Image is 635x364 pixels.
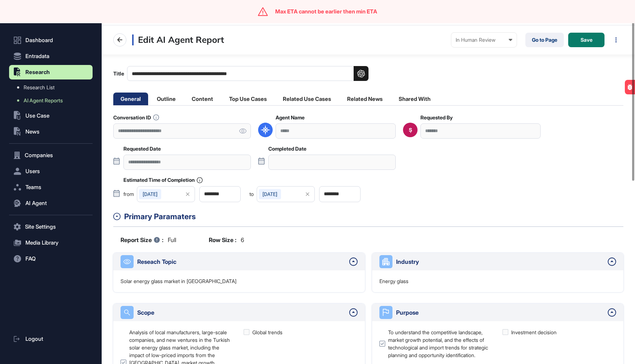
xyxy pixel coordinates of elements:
label: Title [113,66,369,81]
button: News [9,124,93,139]
div: Scope [137,308,346,317]
li: Top Use Cases [222,93,274,105]
a: Go to Page [525,33,564,47]
button: Save [568,33,605,47]
span: from [123,192,134,197]
button: Site Settings [9,220,93,234]
div: Ş [409,127,412,133]
span: to [249,192,254,197]
span: FAQ [25,256,36,262]
button: Media Library [9,236,93,250]
li: Related News [340,93,390,105]
div: 6 [209,236,244,244]
li: Shared With [391,93,438,105]
span: AI Agent [25,200,47,206]
span: Entradata [25,53,49,59]
div: Reseach Topic [137,257,346,266]
h3: Edit AI Agent Report [132,34,224,45]
span: News [25,129,40,135]
span: Research List [24,85,54,90]
label: Completed Date [268,146,306,152]
div: In Human Review [456,37,512,43]
span: Users [25,168,40,174]
span: Logout [25,336,43,342]
span: Save [581,37,593,42]
div: full [121,236,176,244]
li: General [113,93,148,105]
span: Research [25,69,50,75]
button: Research [9,65,93,79]
button: Users [9,164,93,179]
span: Media Library [25,240,58,246]
li: Related Use Cases [276,93,338,105]
button: FAQ [9,251,93,266]
li: Outline [150,93,183,105]
button: Use Case [9,109,93,123]
div: Primary Paramaters [124,211,623,222]
a: Research List [13,81,93,94]
label: Requested By [420,115,453,120]
button: Entradata [9,49,93,64]
button: Companies [9,148,93,163]
div: Investment decision [511,328,557,336]
span: Companies [25,152,53,158]
div: [DATE] [259,189,281,199]
a: Logout [9,332,93,346]
span: Teams [25,184,41,190]
div: [DATE] [139,189,161,199]
span: Site Settings [25,224,56,230]
a: Dashboard [9,33,93,48]
label: Estimated Time of Completion [123,177,203,183]
div: Purpose [396,308,605,317]
span: Dashboard [25,37,53,43]
input: Title [127,66,369,81]
div: Global trends [252,328,282,336]
li: Content [184,93,220,105]
div: Max ETA cannot be earlier then min ETA [275,8,377,15]
p: Solar energy glass market in [GEOGRAPHIC_DATA] [121,278,236,285]
span: Use Case [25,113,49,119]
span: AI Agent Reports [24,98,63,103]
label: Conversation ID [113,114,159,120]
p: Energy glass [379,278,408,285]
b: Row Size : [209,236,236,244]
div: To understand the competitive landscape, market growth potential, and the effects of technologica... [388,328,493,359]
div: Industry [396,257,605,266]
button: Teams [9,180,93,195]
label: Agent Name [276,115,305,120]
b: Report Size : [121,236,163,244]
label: Requested Date [123,146,161,152]
button: AI Agent [9,196,93,210]
a: AI Agent Reports [13,94,93,107]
